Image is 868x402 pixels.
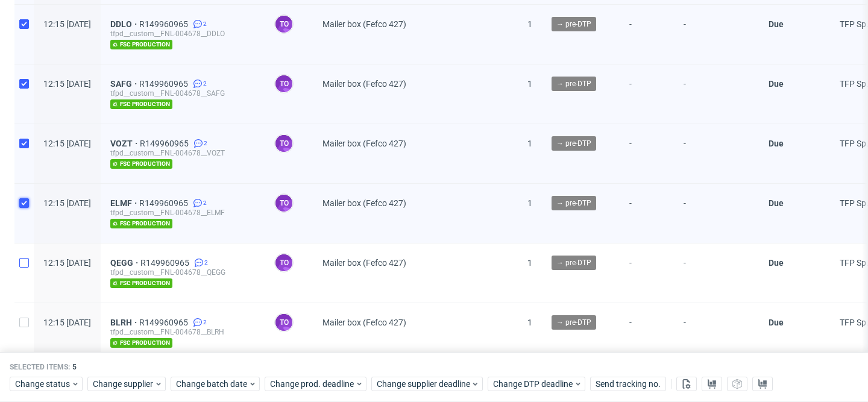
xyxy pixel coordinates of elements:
[110,278,172,288] span: fsc production
[556,198,591,209] span: → pre-DTP
[192,258,208,268] a: 2
[190,79,207,89] a: 2
[270,378,355,391] span: Change prod. deadline
[527,258,532,268] span: 1
[769,79,784,89] span: Due
[629,198,664,228] span: -
[556,317,591,328] span: → pre-DTP
[72,363,77,372] span: 5
[110,208,255,218] div: tfpd__custom__FNL-004678__ELMF
[684,139,749,169] span: -
[322,19,406,29] span: Mailer box (Fefco 427)
[769,198,784,208] span: Due
[43,318,91,327] span: 12:15 [DATE]
[10,363,70,372] span: Selected items:
[203,318,207,327] span: 2
[110,29,255,39] div: tfpd__custom__FNL-004678__DDLO
[110,268,255,277] div: tfpd__custom__FNL-004678__QEGG
[203,19,207,29] span: 2
[322,139,406,148] span: Mailer box (Fefco 427)
[140,258,192,268] a: R149960965
[527,198,532,208] span: 1
[93,378,154,391] span: Change supplier
[110,318,139,327] a: BLRH
[43,19,91,29] span: 12:15 [DATE]
[769,258,784,268] span: Due
[139,79,190,89] a: R149960965
[191,139,207,148] a: 2
[556,138,591,149] span: → pre-DTP
[43,258,91,268] span: 12:15 [DATE]
[527,79,532,89] span: 1
[629,318,664,348] span: -
[322,258,406,268] span: Mailer box (Fefco 427)
[110,159,172,169] span: fsc production
[769,139,784,148] span: Due
[190,198,207,208] a: 2
[190,318,207,327] a: 2
[556,19,591,30] span: → pre-DTP
[15,378,71,391] span: Change status
[139,318,190,327] a: R149960965
[377,378,471,391] span: Change supplier deadline
[110,198,139,208] a: ELMF
[769,318,784,327] span: Due
[322,318,406,327] span: Mailer box (Fefco 427)
[140,139,191,148] a: R149960965
[527,19,532,29] span: 1
[684,318,749,348] span: -
[110,139,140,148] a: VOZT
[322,198,406,208] span: Mailer box (Fefco 427)
[629,258,664,288] span: -
[43,79,91,89] span: 12:15 [DATE]
[110,338,172,348] span: fsc production
[204,139,207,148] span: 2
[204,258,208,268] span: 2
[110,148,255,158] div: tfpd__custom__FNL-004678__VOZT
[110,19,139,29] a: DDLO
[139,198,190,208] a: R149960965
[684,258,749,288] span: -
[684,19,749,49] span: -
[203,79,207,89] span: 2
[110,219,172,228] span: fsc production
[596,380,661,389] span: Send tracking no.
[110,89,255,98] div: tfpd__custom__FNL-004678__SAFG
[590,377,666,392] button: Send tracking no.
[556,78,591,89] span: → pre-DTP
[629,139,664,169] span: -
[110,258,140,268] a: QEGG
[527,139,532,148] span: 1
[275,75,292,92] figcaption: to
[190,19,207,29] a: 2
[275,314,292,331] figcaption: to
[110,99,172,109] span: fsc production
[139,19,190,29] a: R149960965
[275,195,292,212] figcaption: to
[110,327,255,337] div: tfpd__custom__FNL-004678__BLRH
[629,19,664,49] span: -
[110,79,139,89] span: SAFG
[176,378,248,391] span: Change batch date
[527,318,532,327] span: 1
[556,257,591,268] span: → pre-DTP
[684,79,749,109] span: -
[629,79,664,109] span: -
[43,139,91,148] span: 12:15 [DATE]
[203,198,207,208] span: 2
[43,198,91,208] span: 12:15 [DATE]
[275,16,292,33] figcaption: to
[769,19,784,29] span: Due
[275,135,292,152] figcaption: to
